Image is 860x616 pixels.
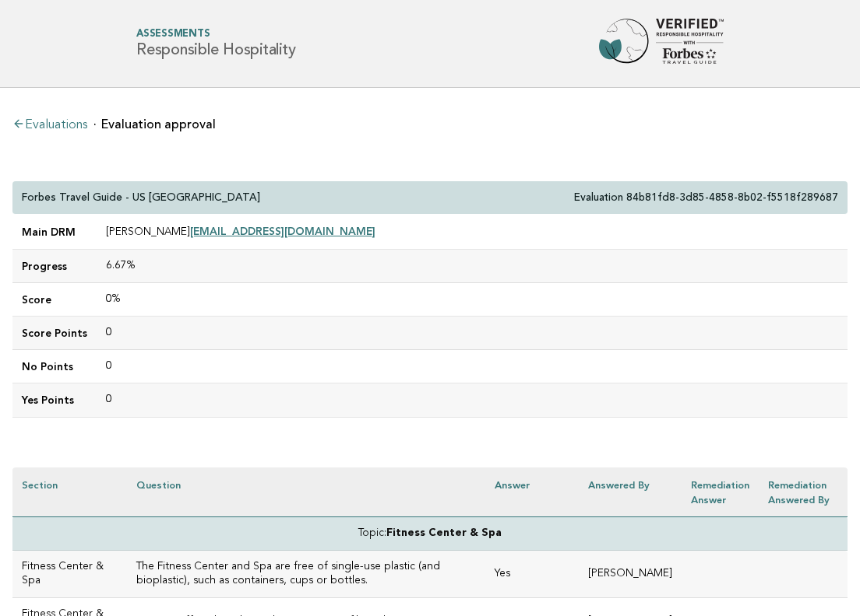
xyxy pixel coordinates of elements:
th: Answer [485,467,579,517]
td: Topic: [12,516,848,550]
p: Forbes Travel Guide - US [GEOGRAPHIC_DATA] [22,191,260,205]
td: Score Points [12,317,97,350]
th: Section [12,467,127,517]
td: 0% [97,283,848,317]
h3: The Fitness Center and Spa are free of single-use plastic (and bioplastic), such as containers, c... [136,560,476,588]
td: 0 [97,350,848,383]
strong: Fitness Center & Spa [386,528,502,538]
img: Forbes Travel Guide [599,19,724,68]
p: Evaluation 84b81fd8-3d85-4858-8b02-f5518f289687 [574,191,838,205]
th: Remediation Answered by [759,467,848,517]
th: Question [127,467,485,517]
h1: Responsible Hospitality [136,30,295,58]
td: Yes Points [12,383,97,417]
td: Yes [485,551,579,598]
td: No Points [12,350,97,383]
td: Progress [12,250,97,283]
td: Main DRM [12,215,97,250]
td: Fitness Center & Spa [12,551,127,598]
td: Score [12,283,97,317]
li: Evaluation approval [93,118,216,131]
span: Assessments [136,30,295,40]
th: Answered by [579,467,682,517]
td: 0 [97,317,848,350]
td: [PERSON_NAME] [579,551,682,598]
a: Evaluations [12,119,87,131]
td: [PERSON_NAME] [97,215,848,250]
td: 6.67% [97,250,848,283]
a: [EMAIL_ADDRESS][DOMAIN_NAME] [190,225,375,237]
th: Remediation Answer [682,467,759,517]
td: 0 [97,383,848,417]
